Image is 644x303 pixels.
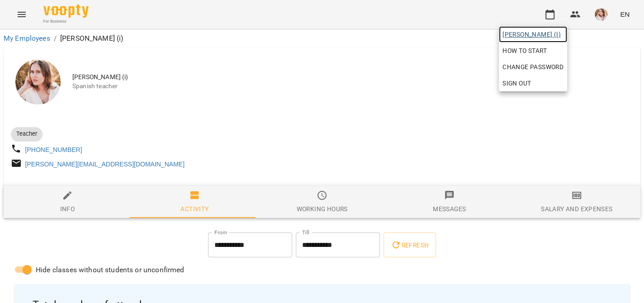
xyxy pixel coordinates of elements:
[502,29,563,40] span: [PERSON_NAME] (і)
[499,59,567,75] a: Change Password
[499,26,567,43] a: [PERSON_NAME] (і)
[499,43,550,59] a: How to start
[502,62,563,72] span: Change Password
[499,75,567,91] button: Sign Out
[502,45,547,56] span: How to start
[502,78,531,89] span: Sign Out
